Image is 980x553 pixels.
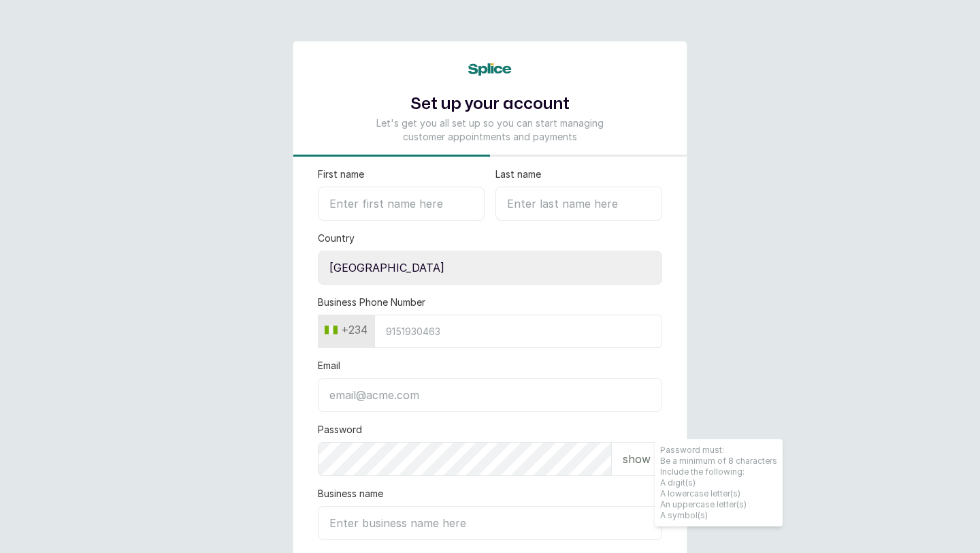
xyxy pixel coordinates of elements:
span: Password must: Be a minimum of 8 characters Include the following: [655,439,783,526]
li: A digit(s) [660,477,777,488]
input: email@acme.com [318,378,662,412]
li: An uppercase letter(s) [660,499,777,510]
input: 9151930463 [374,315,662,348]
label: First name [318,168,364,181]
input: Enter business name here [318,506,662,540]
h1: Set up your account [370,92,610,116]
button: +234 [319,319,373,341]
label: Business name [318,487,383,501]
label: Business Phone Number [318,296,425,309]
li: A lowercase letter(s) [660,488,777,499]
label: Country [318,232,355,245]
input: Enter last name here [495,187,662,221]
label: Email [318,359,340,373]
label: Password [318,423,362,437]
p: Let's get you all set up so you can start managing customer appointments and payments [370,116,610,144]
input: Enter first name here [318,187,485,221]
li: A symbol(s) [660,510,777,521]
label: Last name [495,168,541,181]
p: show [623,451,651,467]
